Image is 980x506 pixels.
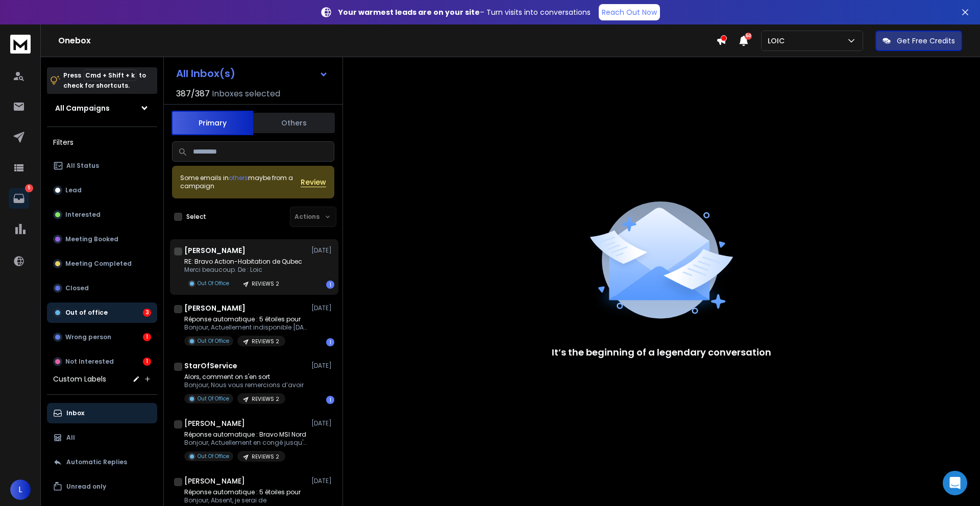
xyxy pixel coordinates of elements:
[47,205,157,225] button: Interested
[47,427,157,448] button: All
[47,156,157,176] button: All Status
[47,351,157,372] button: Not Interested1
[65,260,132,268] p: Meeting Completed
[338,7,480,17] strong: Your warmest leads are on your site
[143,358,151,366] div: 1
[65,333,111,341] p: Wrong person
[184,431,307,439] p: Réponse automatique : Bravo MSI Nord
[184,303,246,313] h1: [PERSON_NAME]
[311,419,334,427] p: [DATE]
[66,434,75,442] p: All
[47,302,157,323] button: Out of office3
[65,309,108,317] p: Out of office
[311,246,334,255] p: [DATE]
[47,278,157,298] button: Closed
[198,395,229,402] p: Out Of Office
[184,258,302,266] p: RE: Bravo Action-Habitation de Qubec
[943,471,967,495] div: Open Intercom Messenger
[768,36,789,46] p: LOIC
[176,88,210,100] span: 387 / 387
[301,177,326,187] button: Review
[180,174,301,190] div: Some emails in maybe from a campaign
[47,98,157,118] button: All Campaigns
[10,35,31,54] img: logo
[10,479,31,500] button: L
[602,7,657,17] p: Reach Out Now
[143,309,151,317] div: 3
[326,396,334,404] div: 1
[168,63,336,84] button: All Inbox(s)
[745,33,752,40] span: 50
[47,327,157,347] button: Wrong person1
[65,235,118,243] p: Meeting Booked
[171,111,253,135] button: Primary
[184,266,302,274] p: Merci beaucoup. De : Loic
[47,229,157,249] button: Meeting Booked
[252,453,279,461] p: REVIEWS 2
[184,361,237,371] h1: StarOfService
[55,103,110,113] h1: All Campaigns
[47,135,157,149] h3: Filters
[253,112,335,134] button: Others
[63,70,146,91] p: Press to check for shortcuts.
[53,374,106,384] h3: Custom Labels
[66,409,84,417] p: Inbox
[252,395,279,403] p: REVIEWS 2
[47,403,157,423] button: Inbox
[338,7,591,17] p: – Turn visits into conversations
[184,418,245,428] h1: [PERSON_NAME]
[229,173,248,182] span: others
[252,338,279,345] p: REVIEWS 2
[184,381,304,389] p: Bonjour, Nous vous remercions d’avoir
[47,452,157,472] button: Automatic Replies
[184,439,307,447] p: Bonjour, Actuellement en congé jusqu'au
[25,184,33,192] p: 5
[66,483,106,491] p: Unread only
[311,362,334,370] p: [DATE]
[143,333,151,341] div: 1
[326,281,334,289] div: 1
[184,323,307,332] p: Bonjour, Actuellement indisponible [DATE], je
[311,477,334,485] p: [DATE]
[599,4,660,20] a: Reach Out Now
[65,284,89,292] p: Closed
[184,245,246,256] h1: [PERSON_NAME]
[552,345,771,360] p: It’s the beginning of a legendary conversation
[897,36,955,46] p: Get Free Credits
[186,213,206,221] label: Select
[252,280,279,288] p: REVIEWS 2
[66,458,127,466] p: Automatic Replies
[84,69,136,81] span: Cmd + Shift + k
[184,373,304,381] p: Alors, comment on s'en sort
[212,88,280,100] h3: Inboxes selected
[65,211,101,219] p: Interested
[176,68,235,79] h1: All Inbox(s)
[58,35,716,47] h1: Onebox
[184,476,245,486] h1: [PERSON_NAME]
[184,315,307,323] p: Réponse automatique : 5 étoiles pour
[875,31,962,51] button: Get Free Credits
[65,186,82,194] p: Lead
[198,280,229,287] p: Out Of Office
[66,162,99,170] p: All Status
[198,337,229,345] p: Out Of Office
[47,254,157,274] button: Meeting Completed
[311,304,334,312] p: [DATE]
[9,188,29,209] a: 5
[198,452,229,460] p: Out Of Office
[65,358,114,366] p: Not Interested
[47,476,157,497] button: Unread only
[326,338,334,346] div: 1
[184,488,301,496] p: Réponse automatique : 5 étoiles pour
[184,496,301,504] p: Bonjour, Absent, je serai de
[47,180,157,200] button: Lead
